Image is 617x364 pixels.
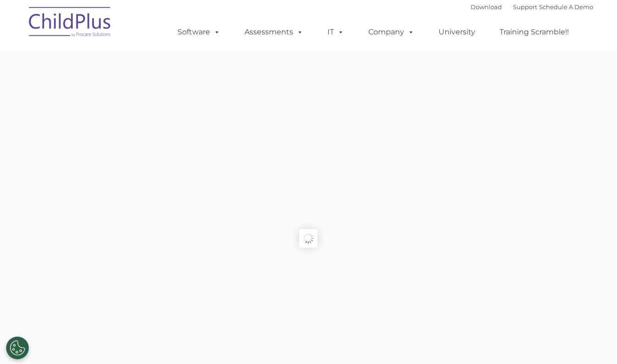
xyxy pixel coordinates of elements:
a: Assessments [235,23,312,41]
a: Training Scramble!! [490,23,578,41]
a: IT [318,23,353,41]
a: Download [471,3,502,11]
a: Company [359,23,423,41]
font: | [471,3,593,11]
a: University [429,23,484,41]
a: Schedule A Demo [539,3,593,11]
a: Support [513,3,537,11]
a: Software [168,23,229,41]
button: Cookies Settings [6,336,29,359]
img: ChildPlus by Procare Solutions [24,0,116,46]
